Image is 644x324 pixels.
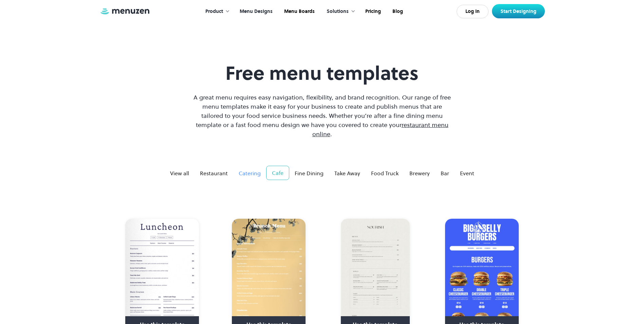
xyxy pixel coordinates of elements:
[359,1,386,22] a: Pricing
[460,169,474,177] div: Event
[233,1,278,22] a: Menu Designs
[320,1,359,22] div: Solutions
[327,8,349,15] div: Solutions
[334,169,360,177] div: Take Away
[205,8,223,15] div: Product
[239,169,261,177] div: Catering
[192,62,453,85] h1: Free menu templates
[371,169,399,177] div: Food Truck
[492,4,545,18] a: Start Designing
[199,1,233,22] div: Product
[200,169,228,177] div: Restaurant
[278,1,320,22] a: Menu Boards
[192,93,453,139] p: A great menu requires easy navigation, flexibility, and brand recognition. Our range of free menu...
[457,5,489,18] a: Log In
[170,169,189,177] div: View all
[386,1,408,22] a: Blog
[295,169,324,177] div: Fine Dining
[441,169,449,177] div: Bar
[272,169,283,177] div: Cafe
[409,169,430,177] div: Brewery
